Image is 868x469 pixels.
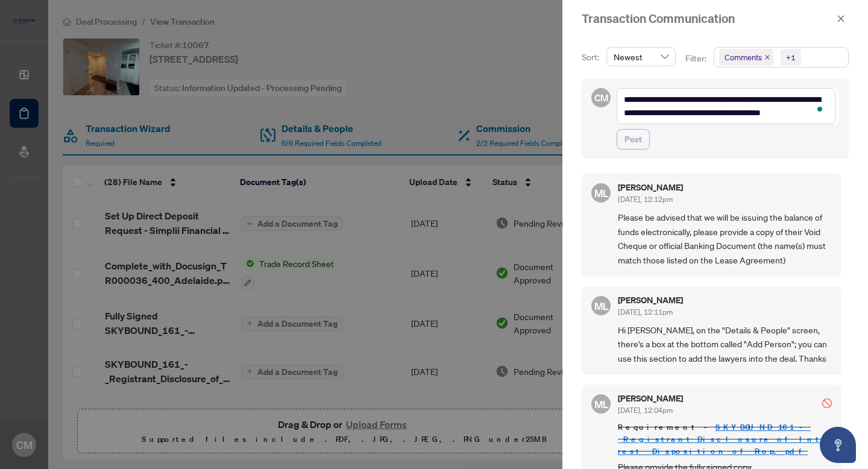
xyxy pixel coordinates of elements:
span: [DATE], 12:11pm [618,307,673,316]
span: stop [822,398,832,408]
span: Hi [PERSON_NAME], on the "Details & People" screen, there's a box at the bottom called "Add Perso... [618,323,832,365]
span: Requirement - [618,421,832,458]
h5: [PERSON_NAME] [618,296,683,304]
span: ML [594,185,608,201]
button: Post [617,129,650,150]
div: Transaction Communication [582,10,833,28]
h5: [PERSON_NAME] [618,394,683,403]
span: CM [594,90,608,105]
p: Filter: [685,52,708,65]
span: Post [624,130,642,149]
span: Newest [614,48,668,66]
span: close [837,14,845,23]
span: [DATE], 12:04pm [618,406,673,415]
p: Sort: [582,51,602,64]
span: Comments [725,51,762,63]
span: Please be advised that we will be issuing the balance of funds electronically, please provide a c... [618,210,832,267]
h5: [PERSON_NAME] [618,183,683,192]
span: Comments [719,49,773,66]
span: close [764,54,770,60]
span: ML [594,297,608,313]
div: +1 [786,51,796,63]
button: Open asap [820,427,856,463]
textarea: To enrich screen reader interactions, please activate Accessibility in Grammarly extension settings [617,88,835,124]
span: ML [594,396,608,412]
a: SKYBOUND_161_-_Registrant_Disclosure_of_Interest__Disposition_of_Prop.pdf [618,422,829,456]
span: [DATE], 12:12pm [618,195,673,204]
